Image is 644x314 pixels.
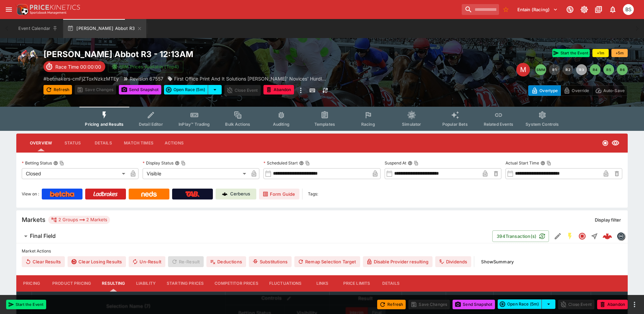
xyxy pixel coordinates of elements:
[601,229,614,243] a: 4f7d514a-113c-4e3d-8dc8-e187e058dcd0
[108,61,183,72] button: SRM Prices Available (Top4)
[547,161,551,165] button: Copy To Clipboard
[30,232,56,240] h6: Final Field
[535,64,628,75] nav: pagination navigation
[225,122,250,127] span: Bulk Actions
[294,256,360,267] button: Remap Selection Target
[477,256,518,267] button: ShowSummary
[159,135,189,151] button: Actions
[168,256,204,267] span: Re-Result
[621,2,636,17] button: Brendan Scoble
[30,5,80,10] img: PriceKinetics
[305,161,310,165] button: Copy To Clipboard
[563,64,573,75] button: R2
[505,160,539,166] p: Actual Start Time
[164,85,222,94] div: split button
[68,256,126,267] button: Clear Losing Results
[57,135,88,151] button: Status
[43,49,336,59] h2: Copy To Clipboard
[603,64,614,75] button: R5
[174,75,326,82] p: First Office Print And It Solutions [PERSON_NAME]' Novices' Hurdl...
[22,160,52,166] p: Betting Status
[513,4,562,15] button: Select Tenant
[442,122,468,127] span: Popular Bets
[564,3,576,16] button: Connected to PK
[263,85,294,94] button: Abandon
[611,49,628,57] button: +5m
[408,161,412,165] button: Suspend AtCopy To Clipboard
[63,19,146,38] button: [PERSON_NAME] Abbot R3
[179,122,210,127] span: InPlay™ Trading
[535,64,546,75] button: SMM
[129,256,165,267] span: Un-Result
[93,191,118,197] img: Ladbrokes
[22,168,128,179] div: Closed
[259,189,299,199] a: Form Guide
[597,300,628,307] span: Mark an event as closed and abandoned.
[607,3,619,16] button: Notifications
[88,135,118,151] button: Details
[30,11,67,14] img: Sportsbook Management
[164,85,208,94] button: Open Race (5m)
[591,214,625,225] button: Display filter
[225,292,329,305] th: Controls
[576,230,588,242] button: Closed
[498,299,555,309] div: split button
[22,256,65,267] button: Clear Results
[611,139,620,147] svg: Visible
[6,300,46,309] button: Start the Event
[540,161,545,165] button: Actual Start TimeCopy To Clipboard
[55,63,101,70] p: Race Time 00:00:00
[588,230,601,242] button: Straight
[435,256,471,267] button: Dividends
[597,300,628,309] button: Abandon
[484,122,513,127] span: Related Events
[119,85,161,94] button: Send Snapshot
[3,3,15,16] button: open drawer
[85,122,124,127] span: Pricing and Results
[361,122,375,127] span: Racing
[414,161,419,165] button: Copy To Clipboard
[161,275,209,292] button: Starting Prices
[16,229,492,243] button: Final Field
[572,87,589,94] p: Override
[564,230,576,242] button: SGM Enabled
[175,161,180,165] button: Display StatusCopy To Clipboard
[181,161,186,165] button: Copy To Clipboard
[59,161,64,165] button: Copy To Clipboard
[16,49,38,71] img: horse_racing.png
[141,191,157,197] img: Neds
[578,232,586,240] svg: Closed
[208,85,222,94] button: select merge strategy
[79,107,564,131] div: Event type filters
[96,275,130,292] button: Resulting
[143,160,173,166] p: Display Status
[630,300,639,309] button: more
[539,87,558,94] p: Overtype
[22,216,45,224] h5: Markets
[297,85,305,96] button: more
[500,4,511,15] button: No Bookmarks
[16,275,47,292] button: Pricing
[264,275,307,292] button: Fluctuations
[542,299,555,309] button: select merge strategy
[15,3,29,16] img: PriceKinetics Logo
[453,300,495,309] button: Send Snapshot
[560,85,592,96] button: Override
[363,256,433,267] button: Disable Provider resulting
[50,191,74,197] img: Betcha
[263,86,294,93] span: Mark an event as closed and abandoned.
[329,292,402,305] th: Result
[492,230,549,242] button: 394Transaction(s)
[578,3,590,16] button: Toggle light/dark mode
[284,294,293,303] button: Bulk edit
[308,189,318,199] label: Tags:
[576,64,587,75] button: R3
[592,3,605,16] button: Documentation
[206,256,246,267] button: Deductions
[592,85,628,96] button: Auto-Save
[526,122,559,127] span: System Controls
[602,140,609,146] svg: Closed
[131,275,161,292] button: Liability
[516,63,530,76] div: Edit Meeting
[185,191,200,197] img: TabNZ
